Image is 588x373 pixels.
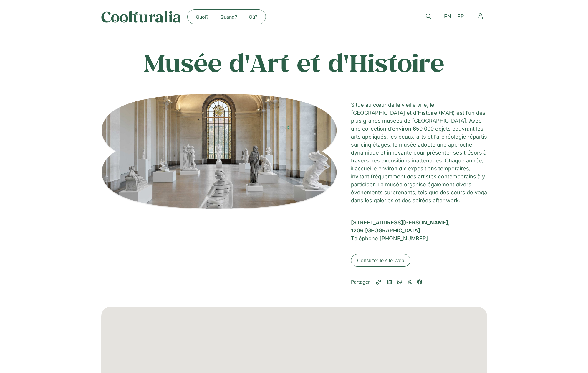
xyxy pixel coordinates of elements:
[380,235,428,241] a: [PHONE_NUMBER]
[351,101,487,204] p: Situé au cœur de la vieille ville, le [GEOGRAPHIC_DATA] et d’Histoire (MAH) est l’un des plus gra...
[417,279,422,285] div: Partager sur facebook
[387,279,392,285] div: Partager sur linkedin
[351,278,370,285] p: Partager
[101,48,487,77] h1: Musée d'Art et d'Histoire
[351,254,410,267] a: Consulter le site Web
[397,279,402,285] div: Partager sur whatsapp
[351,234,487,242] h2: Téléphone:
[351,218,487,234] div: [STREET_ADDRESS][PERSON_NAME], 1206 [GEOGRAPHIC_DATA]
[357,257,404,264] span: Consulter le site Web
[214,12,243,22] a: Quand?
[441,12,454,21] a: EN
[243,12,263,22] a: Où?
[190,12,214,22] a: Quoi?
[444,14,451,20] span: EN
[473,9,487,23] button: Permuter le menu
[454,12,467,21] a: FR
[190,12,263,22] nav: Menu
[457,14,464,20] span: FR
[407,279,412,285] div: Partager sur x-twitter
[473,9,487,23] nav: Menu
